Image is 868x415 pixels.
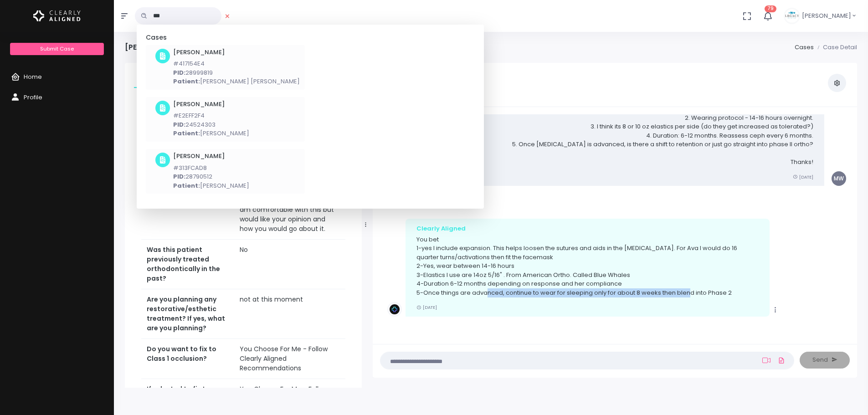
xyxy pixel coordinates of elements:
img: Logo Horizontal [33,6,81,26]
a: Cases [795,43,814,51]
b: Patient: [173,181,200,190]
th: Are you planning any restorative/esthetic treatment? If yes, what are you planning? [141,289,234,339]
p: 28999819 [173,68,300,77]
span: [PERSON_NAME] [802,11,851,20]
p: [PERSON_NAME] [173,181,249,190]
p: #417154E4 [173,59,300,68]
h6: [PERSON_NAME] [173,49,300,56]
span: MW [832,171,846,186]
a: Submit Case [10,43,103,55]
span: 79 [765,5,776,12]
b: PID: [173,172,185,181]
div: scrollable content [140,34,480,200]
div: scrollable content [380,114,850,335]
a: Add Files [776,352,787,369]
th: Was this patient previously treated orthodontically in the past? [141,240,234,289]
p: 28790512 [173,172,249,181]
span: Case Reviewed [580,332,649,346]
td: No [234,240,345,289]
p: #313FCAD8 [173,164,249,173]
b: Patient: [173,129,200,138]
img: Header Avatar [784,8,800,24]
td: not at this moment [234,289,345,339]
span: Submit Case [40,45,74,52]
li: Case Detail [814,43,857,52]
small: [DATE] [416,304,437,310]
b: PID: [173,120,185,129]
td: You Choose For Me - Follow Clearly Aligned Recommendations [234,339,345,379]
h6: [PERSON_NAME] [173,153,249,160]
a: Add Loom Video [760,357,772,364]
p: [PERSON_NAME] [173,129,249,138]
h4: [PERSON_NAME], 12 (#24524303) By [PERSON_NAME] [125,43,326,51]
p: Hi Leagh, I have done RPE and [PERSON_NAME] before but not headgear. However I am comfortable wit... [471,78,813,167]
p: 24524303 [173,120,249,129]
h6: [PERSON_NAME] [173,101,249,108]
div: Clearly Aligned [416,224,759,233]
small: [DATE] [793,174,813,180]
span: Profile [24,93,42,102]
p: #E2EFF2F4 [173,111,249,120]
p: [PERSON_NAME] [PERSON_NAME] [173,77,300,86]
div: scrollable content [125,63,362,388]
h5: Cases [146,34,305,41]
p: You bet 1-yes I include expansion. This helps loosen the sutures and aids in the [MEDICAL_DATA]. ... [416,235,759,297]
span: Home [24,72,42,81]
th: Do you want to fix to Class 1 occlusion? [141,339,234,379]
b: PID: [173,68,185,77]
b: Patient: [173,77,200,86]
